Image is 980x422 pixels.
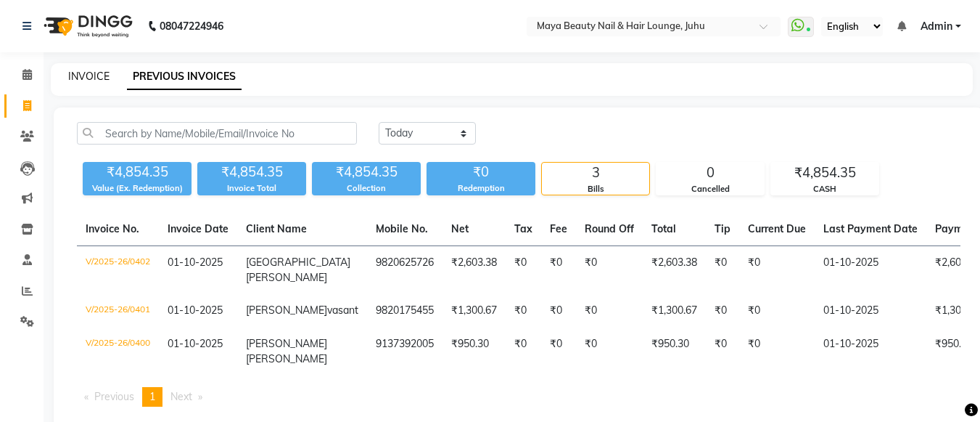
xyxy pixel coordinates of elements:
a: INVOICE [68,70,110,83]
span: Total [651,222,676,235]
td: ₹0 [506,246,541,295]
div: ₹4,854.35 [312,162,421,182]
td: ₹2,603.38 [643,246,706,295]
span: Round Off [585,222,634,235]
span: Invoice Date [168,222,228,235]
span: Mobile No. [376,222,428,235]
td: ₹1,300.67 [643,294,706,328]
span: Current Due [748,222,806,235]
div: ₹4,854.35 [771,163,878,183]
span: Previous [94,390,134,403]
td: 01-10-2025 [815,328,926,376]
input: Search by Name/Mobile/Email/Invoice No [77,122,357,145]
div: Bills [542,183,649,195]
span: [PERSON_NAME] [246,337,327,350]
td: ₹2,603.38 [442,246,506,295]
td: ₹0 [706,328,739,376]
span: vasant [327,304,358,317]
div: Value (Ex. Redemption) [83,182,192,195]
span: 01-10-2025 [168,256,223,269]
td: ₹950.30 [442,328,506,376]
span: [PERSON_NAME] [246,271,327,284]
td: 01-10-2025 [815,246,926,295]
td: ₹0 [576,246,643,295]
div: ₹4,854.35 [83,162,192,182]
td: 9137392005 [367,328,442,376]
td: V/2025-26/0401 [77,294,159,328]
td: ₹0 [576,294,643,328]
span: Client Name [246,222,307,235]
span: Net [451,222,469,235]
span: Last Payment Date [823,222,918,235]
span: [GEOGRAPHIC_DATA] [246,256,350,269]
span: Next [170,390,192,403]
span: Tax [514,222,532,235]
td: 9820625726 [367,246,442,295]
span: Admin [921,19,952,34]
div: Collection [312,182,421,195]
td: ₹0 [739,246,815,295]
div: Invoice Total [197,182,306,195]
div: ₹0 [427,162,535,182]
td: ₹0 [541,246,576,295]
td: ₹0 [706,294,739,328]
td: 01-10-2025 [815,294,926,328]
div: CASH [771,183,878,195]
span: 01-10-2025 [168,304,223,317]
span: 1 [149,390,155,403]
span: Invoice No. [86,222,139,235]
td: 9820175455 [367,294,442,328]
td: ₹950.30 [643,328,706,376]
td: ₹0 [706,246,739,295]
td: V/2025-26/0400 [77,328,159,376]
span: [PERSON_NAME] [246,304,327,317]
nav: Pagination [77,387,960,407]
td: ₹0 [506,328,541,376]
div: Redemption [427,182,535,195]
span: Tip [715,222,730,235]
td: ₹0 [506,294,541,328]
td: ₹0 [576,328,643,376]
div: 3 [542,163,649,183]
td: V/2025-26/0402 [77,246,159,295]
td: ₹1,300.67 [442,294,506,328]
img: logo [37,6,136,46]
div: Cancelled [656,183,764,195]
td: ₹0 [739,328,815,376]
span: 01-10-2025 [168,337,223,350]
div: 0 [656,163,764,183]
span: Fee [550,222,567,235]
div: ₹4,854.35 [197,162,306,182]
a: PREVIOUS INVOICES [127,64,242,90]
td: ₹0 [541,328,576,376]
td: ₹0 [739,294,815,328]
b: 08047224946 [160,6,223,46]
td: ₹0 [541,294,576,328]
span: [PERSON_NAME] [246,352,327,365]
